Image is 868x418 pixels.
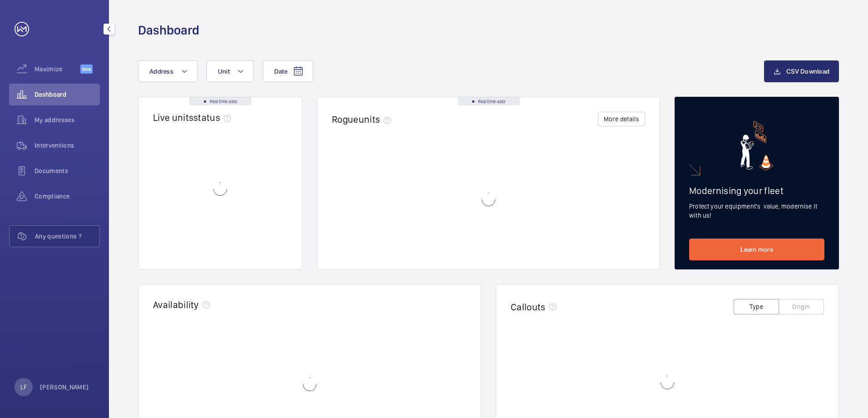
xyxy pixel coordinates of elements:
h1: Dashboard [138,22,199,39]
span: Maximize [35,65,80,74]
span: Dashboard [35,90,100,99]
img: marketing-card.svg [740,121,774,170]
button: Origin [779,299,824,314]
p: [PERSON_NAME] [40,383,89,392]
span: Any questions ? [35,232,99,241]
h2: Rogue [332,114,395,125]
span: Documents [35,166,100,175]
span: Unit [218,68,230,75]
div: Real time data [458,97,520,105]
button: More details [598,112,645,126]
span: Address [149,68,173,75]
h2: Callouts [511,301,546,313]
p: LF [20,383,27,392]
span: CSV Download [786,68,829,75]
button: Unit [207,60,254,82]
button: CSV Download [764,60,839,82]
span: status [193,112,235,123]
p: Protect your equipment's value, modernise it with us! [689,202,824,220]
span: Compliance [35,192,100,201]
a: Learn more [689,239,824,260]
h2: Modernising your fleet [689,185,824,196]
h2: Live units [153,112,235,123]
div: Real time data [189,97,252,105]
span: units [359,114,395,125]
button: Type [734,299,779,314]
span: Interventions [35,141,100,150]
button: Address [138,60,197,82]
span: Beta [80,65,93,74]
span: My addresses [35,115,100,124]
button: Date [263,60,313,82]
span: Date [274,68,287,75]
h2: Availability [153,299,199,310]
